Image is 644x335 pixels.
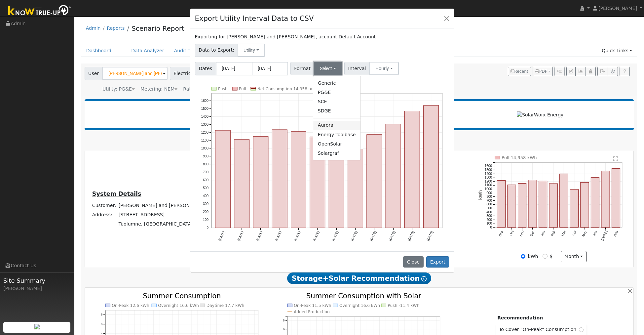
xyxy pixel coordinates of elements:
text: [DATE] [407,230,415,241]
rect: onclick="" [329,117,344,228]
text: [DATE] [388,230,396,241]
rect: onclick="" [424,105,439,228]
text: 700 [203,170,208,174]
rect: onclick="" [348,149,363,228]
text: 1300 [201,123,208,126]
text: [DATE] [331,230,339,241]
text: [DATE] [369,230,377,241]
rect: onclick="" [215,130,230,228]
text: [DATE] [255,230,263,241]
text: 1400 [201,115,208,118]
text: [DATE] [312,230,320,241]
a: Generic [313,78,360,88]
span: Dates [195,62,216,75]
text: [DATE] [293,230,301,241]
text: 1200 [201,131,208,134]
text: 1600 [201,99,208,102]
rect: onclick="" [310,137,325,228]
h4: Export Utility Interval Data to CSV [195,13,314,24]
text: 0 [207,226,208,230]
text: [DATE] [237,230,244,241]
text: 900 [203,154,208,158]
button: Close [403,256,423,268]
button: Close [442,14,451,23]
text: 400 [203,194,208,198]
rect: onclick="" [367,135,382,228]
button: Select [314,62,342,75]
a: OpenSolar [313,139,360,148]
text: 100 [203,218,208,222]
rect: onclick="" [253,137,268,228]
text: 1100 [201,139,208,142]
a: SCE [313,97,360,106]
rect: onclick="" [272,130,287,228]
text: 500 [203,186,208,190]
span: Interval [344,62,370,75]
text: [DATE] [426,230,434,241]
rect: onclick="" [234,140,249,228]
text: [DATE] [218,230,225,241]
span: Data to Export: [195,44,238,57]
text: Net Consumption 14,958 undefined [257,87,329,91]
a: PG&E [313,88,360,97]
button: Utility [238,44,265,57]
rect: onclick="" [405,111,420,228]
button: Export [426,256,449,268]
text: 800 [203,162,208,166]
text: 600 [203,178,208,182]
label: Exporting for [PERSON_NAME] and [PERSON_NAME], account Default Account [195,33,376,40]
button: Hourly [369,62,399,75]
span: Format [290,62,315,75]
text: Push [218,87,228,91]
a: Aurora [313,121,360,130]
a: Energy Toolbase [313,130,360,139]
text: 1500 [201,106,208,110]
rect: onclick="" [386,124,401,228]
text: [DATE] [275,230,282,241]
a: Solargraf [313,148,360,158]
text: 200 [203,210,208,214]
text: [DATE] [350,230,358,241]
text: 300 [203,202,208,206]
text: Pull [239,87,246,91]
a: SDGE [313,106,360,116]
text: 1000 [201,147,208,150]
rect: onclick="" [291,132,306,228]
